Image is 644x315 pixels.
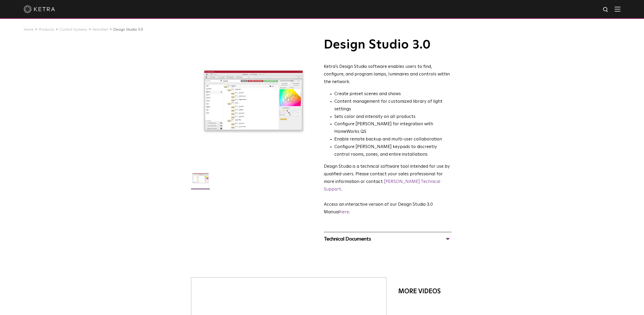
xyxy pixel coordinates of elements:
li: Create preset scenes and shows [334,90,451,98]
div: Ketra’s Design Studio software enables users to find, configure, and program lamps, luminaires an... [324,63,451,86]
img: search icon [603,7,609,13]
li: Enable remote backup and multi-user collaboration [334,136,451,143]
a: [PERSON_NAME] Technical Support [324,180,440,192]
p: Design Studio is a technical software tool intended for use by qualified users. Please contact yo... [324,163,451,193]
a: here [340,210,349,214]
h1: Design Studio 3.0 [324,38,451,51]
li: Sets color and intensity on all products [334,113,451,121]
div: Technical Documents [324,235,451,243]
img: DS-2.0 [190,168,211,192]
li: Configure [PERSON_NAME] keypads to discreetly control rooms, zones, and entire installations [334,143,451,159]
li: Configure [PERSON_NAME] for integration with HomeWorks QS [334,121,451,136]
a: Products [39,28,54,31]
img: ketra-logo-2019-white [24,5,55,13]
a: Home [24,28,34,31]
img: Hamburger%20Nav.svg [615,7,620,12]
li: Content management for customized library of light settings [334,98,451,113]
a: Control Systems [59,28,87,31]
a: KetraNet [92,28,108,31]
div: More Videos [398,285,445,298]
p: Access an interactive version of our Design Studio 3.0 Manual . [324,201,451,216]
a: Design Studio 3.0 [113,28,143,31]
